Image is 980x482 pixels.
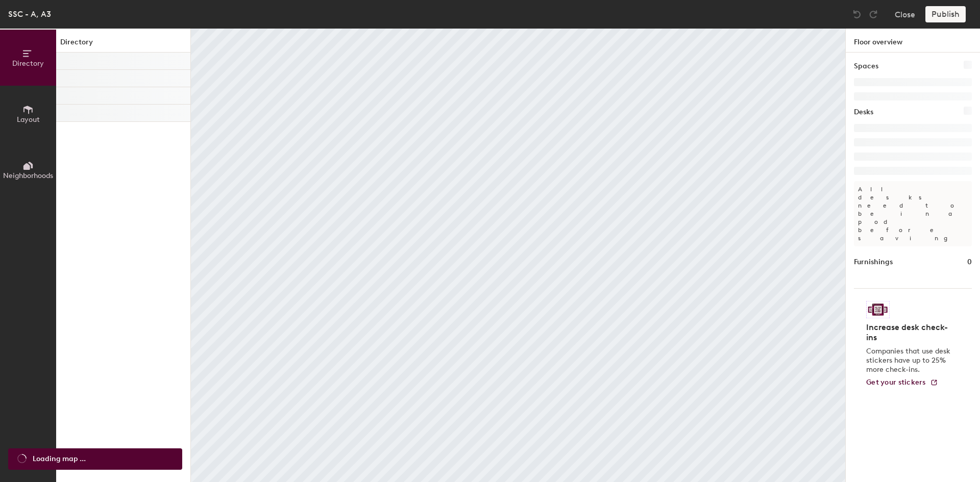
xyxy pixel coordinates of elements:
[895,6,915,22] button: Close
[866,301,890,318] img: Sticker logo
[854,257,893,268] h1: Furnishings
[866,378,938,387] a: Get your stickers
[967,257,972,268] h1: 0
[854,61,878,72] h1: Spaces
[866,322,953,343] h4: Increase desk check-ins
[17,115,40,124] span: Layout
[866,378,926,387] span: Get your stickers
[3,171,53,180] span: Neighborhoods
[12,59,44,68] span: Directory
[33,453,86,465] span: Loading map ...
[854,181,972,246] p: All desks need to be in a pod before saving
[852,9,862,19] img: Undo
[868,9,878,19] img: Redo
[846,29,980,53] h1: Floor overview
[866,347,953,374] p: Companies that use desk stickers have up to 25% more check-ins.
[854,107,873,118] h1: Desks
[191,29,845,482] canvas: Map
[56,37,190,53] h1: Directory
[8,8,51,20] div: SSC - A, A3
